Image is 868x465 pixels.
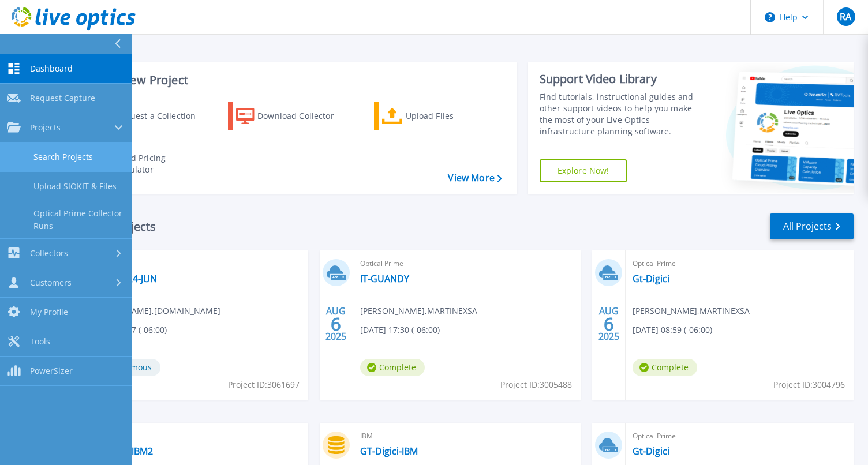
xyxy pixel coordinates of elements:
[598,303,620,345] div: AUG 2025
[360,359,425,376] span: Complete
[30,336,50,347] span: Tools
[325,303,347,345] div: AUG 2025
[633,305,750,317] span: [PERSON_NAME] , MARTINEXSA
[540,72,703,87] div: Support Video Library
[228,378,300,391] span: Project ID: 3061697
[360,257,574,270] span: Optical Prime
[30,366,73,376] span: PowerSizer
[374,102,503,130] a: Upload Files
[633,359,697,376] span: Complete
[30,93,95,103] span: Request Capture
[87,257,301,270] span: Optical Prime
[633,445,669,457] a: Gt-Digici
[360,305,477,317] span: [PERSON_NAME] , MARTINEXSA
[228,102,357,130] a: Download Collector
[840,12,851,21] span: RA
[633,430,847,442] span: Optical Prime
[360,324,440,336] span: [DATE] 17:30 (-06:00)
[406,104,498,127] div: Upload Files
[82,149,211,178] a: Cloud Pricing Calculator
[82,102,211,130] a: Request a Collection
[115,104,207,127] div: Request a Collection
[30,63,73,74] span: Dashboard
[540,91,703,137] div: Find tutorials, instructional guides and other support videos to help you make the most of your L...
[633,273,669,284] a: Gt-Digici
[87,430,301,442] span: IBM
[360,273,409,284] a: IT-GUANDY
[633,257,847,270] span: Optical Prime
[30,248,68,258] span: Collectors
[500,378,572,391] span: Project ID: 3005488
[540,159,627,182] a: Explore Now!
[770,213,854,239] a: All Projects
[30,307,68,317] span: My Profile
[773,378,845,391] span: Project ID: 3004796
[360,430,574,442] span: IBM
[82,74,502,87] h3: Start a New Project
[87,305,220,317] span: [PERSON_NAME] , [DOMAIN_NAME]
[257,104,350,127] div: Download Collector
[30,277,72,288] span: Customers
[448,172,502,183] a: View More
[633,324,712,336] span: [DATE] 08:59 (-06:00)
[604,319,614,329] span: 6
[30,122,61,133] span: Projects
[113,152,205,175] div: Cloud Pricing Calculator
[360,445,418,457] a: GT-Digici-IBM
[331,319,341,329] span: 6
